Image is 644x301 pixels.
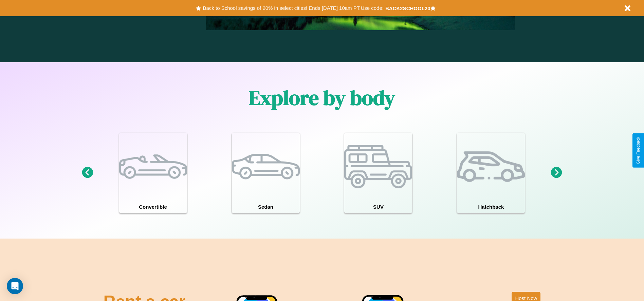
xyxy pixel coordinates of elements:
b: BACK2SCHOOL20 [385,5,430,11]
h4: Sedan [232,201,300,213]
h1: Explore by body [249,84,395,112]
h4: Hatchback [457,201,525,213]
h4: Convertible [119,201,187,213]
div: Give Feedback [636,137,641,164]
h4: SUV [344,201,412,213]
button: Back to School savings of 20% in select cities! Ends [DATE] 10am PT.Use code: [201,3,385,13]
div: Open Intercom Messenger [7,278,23,294]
